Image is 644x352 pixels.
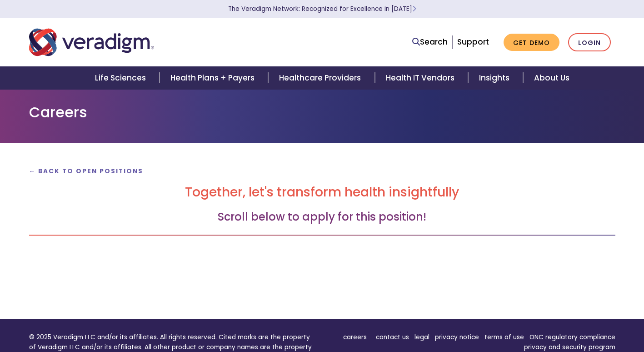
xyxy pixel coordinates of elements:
[457,36,489,47] a: Support
[484,333,524,342] a: terms of use
[29,211,615,224] h3: Scroll below to apply for this position!
[375,66,468,90] a: Health IT Vendors
[228,5,416,13] a: The Veradigm Network: Recognized for Excellence in [DATE]Learn More
[376,333,409,342] a: contact us
[29,27,154,57] img: Veradigm logo
[268,66,374,90] a: Healthcare Providers
[524,343,615,352] a: privacy and security program
[29,104,615,121] h1: Careers
[84,66,160,90] a: Life Sciences
[29,167,144,176] a: ← Back to Open Positions
[523,66,580,90] a: About Us
[435,333,479,342] a: privacy notice
[414,333,429,342] a: legal
[29,185,615,200] h2: Together, let's transform health insightfully
[468,66,523,90] a: Insights
[412,36,448,48] a: Search
[529,333,615,342] a: ONC regulatory compliance
[343,333,367,342] a: careers
[160,66,268,90] a: Health Plans + Payers
[412,5,416,13] span: Learn More
[568,33,611,52] a: Login
[504,34,559,51] a: Get Demo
